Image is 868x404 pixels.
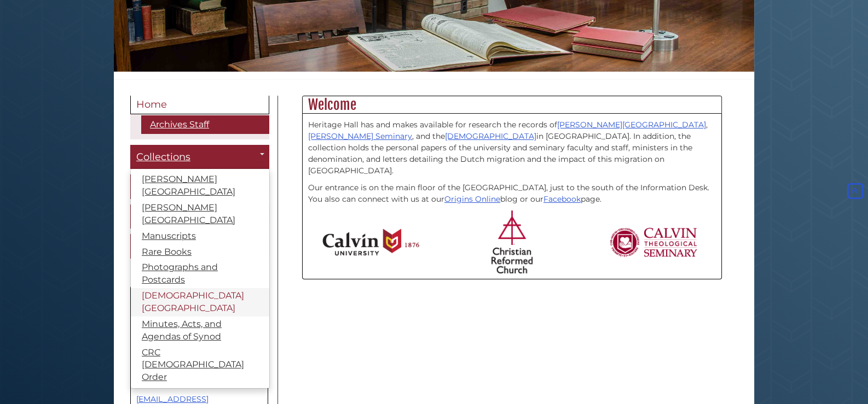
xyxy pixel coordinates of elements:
a: Back to Top [845,186,865,196]
a: Collections [130,145,269,169]
span: Home [136,98,167,110]
span: Collections [136,151,190,163]
a: [PERSON_NAME][GEOGRAPHIC_DATA] [131,172,269,200]
a: [PERSON_NAME] Seminary [308,131,412,141]
a: Minutes, Acts, and Agendas of Synod [131,317,269,345]
a: [PERSON_NAME][GEOGRAPHIC_DATA] [557,120,706,130]
p: Our entrance is on the main floor of the [GEOGRAPHIC_DATA], just to the south of the Information ... [308,182,716,205]
a: [DEMOGRAPHIC_DATA][GEOGRAPHIC_DATA] [131,288,269,317]
a: CRC [DEMOGRAPHIC_DATA] Order [131,345,269,386]
img: Calvin University [322,229,419,256]
a: Photographs and Postcards [131,260,269,288]
p: Heritage Hall has and makes available for research the records of , , and the in [GEOGRAPHIC_DATA... [308,119,716,177]
img: Calvin Theological Seminary [609,227,698,257]
a: Origins Online [444,194,500,204]
a: Manuscripts [131,229,269,244]
a: Archives Staff [141,115,269,134]
a: [PERSON_NAME][GEOGRAPHIC_DATA] [131,200,269,229]
h2: Welcome [303,96,721,114]
a: Facebook [543,194,581,204]
img: Christian Reformed Church [491,210,533,273]
a: Home [130,90,269,114]
a: [DEMOGRAPHIC_DATA] [445,131,536,141]
a: Rare Books [131,244,269,260]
